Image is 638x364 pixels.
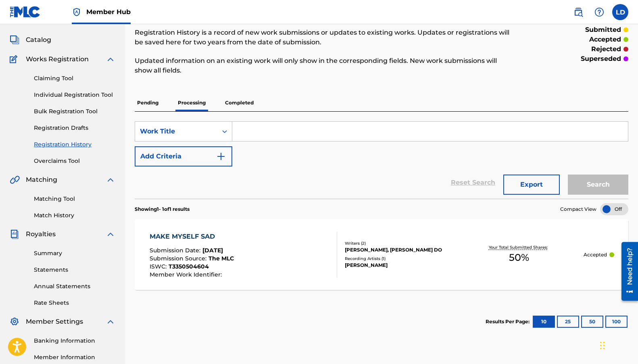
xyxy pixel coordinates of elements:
[106,54,115,64] img: expand
[10,175,20,185] img: Matching
[10,317,19,327] img: Member Settings
[34,353,115,362] a: Member Information
[573,7,583,17] img: search
[216,152,226,161] img: 9d2ae6d4665cec9f34b9.svg
[150,263,169,270] span: ISWC :
[10,229,19,239] img: Royalties
[598,325,638,364] iframe: Chat Widget
[10,6,41,18] img: MLC Logo
[584,251,607,258] p: Accepted
[175,94,208,111] p: Processing
[135,28,515,47] p: Registration History is a record of new work submissions or updates to existing works. Updates or...
[34,124,115,132] a: Registration Drafts
[208,255,234,262] span: The MLC
[150,247,202,254] span: Submission Date :
[34,140,115,149] a: Registration History
[135,219,628,290] a: MAKE MYSELF SADSubmission Date:[DATE]Submission Source:The MLCISWC:T3350504604Member Work Identif...
[345,240,455,246] div: Writers ( 2 )
[509,250,529,265] span: 50 %
[557,316,579,328] button: 25
[345,246,455,254] div: [PERSON_NAME], [PERSON_NAME] DO
[34,266,115,274] a: Statements
[591,44,621,54] p: rejected
[169,263,209,270] span: T3350504604
[34,74,115,83] a: Claiming Tool
[26,35,51,45] span: Catalog
[585,25,621,35] p: submitted
[223,94,256,111] p: Completed
[150,232,234,241] div: MAKE MYSELF SAD
[345,262,455,269] div: [PERSON_NAME]
[345,256,455,262] div: Recording Artists ( 1 )
[140,127,213,136] div: Work Title
[86,7,131,17] span: Member Hub
[202,247,223,254] span: [DATE]
[615,239,638,304] iframe: Resource Center
[10,54,20,64] img: Works Registration
[72,7,81,17] img: Top Rightsholder
[26,229,56,239] span: Royalties
[135,146,232,166] button: Add Criteria
[34,249,115,258] a: Summary
[34,337,115,345] a: Banking Information
[34,107,115,116] a: Bulk Registration Tool
[34,157,115,165] a: Overclaims Tool
[34,211,115,220] a: Match History
[581,316,603,328] button: 50
[581,54,621,64] p: superseded
[150,271,224,278] span: Member Work Identifier :
[600,333,605,358] div: Drag
[10,35,51,45] a: CatalogCatalog
[34,195,115,203] a: Matching Tool
[106,229,115,239] img: expand
[26,317,83,327] span: Member Settings
[34,299,115,307] a: Rate Sheets
[10,16,58,25] a: SummarySummary
[106,175,115,185] img: expand
[589,35,621,44] p: accepted
[26,175,57,185] span: Matching
[135,206,190,213] p: Showing 1 - 1 of 1 results
[486,318,532,325] p: Results Per Page:
[26,54,89,64] span: Works Registration
[591,4,607,20] div: Help
[570,4,586,20] a: Public Search
[489,244,550,250] p: Your Total Submitted Shares:
[533,316,555,328] button: 10
[34,282,115,291] a: Annual Statements
[135,56,515,75] p: Updated information on an existing work will only show in the corresponding fields. New work subm...
[34,91,115,99] a: Individual Registration Tool
[106,317,115,327] img: expand
[560,206,596,213] span: Compact View
[612,4,628,20] div: User Menu
[503,175,560,195] button: Export
[135,121,628,199] form: Search Form
[10,35,19,45] img: Catalog
[594,7,604,17] img: help
[605,316,628,328] button: 100
[135,94,161,111] p: Pending
[150,255,208,262] span: Submission Source :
